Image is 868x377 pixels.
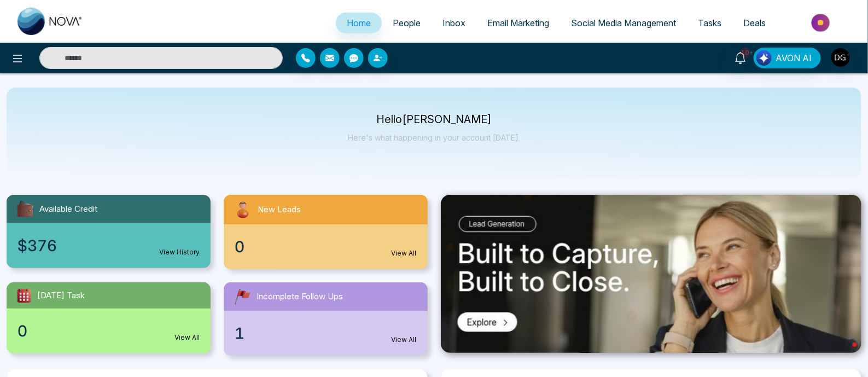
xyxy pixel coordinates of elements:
a: View All [392,248,417,258]
span: Incomplete Follow Ups [257,291,343,303]
span: People [393,18,421,28]
img: availableCredit.svg [15,199,35,219]
a: Inbox [432,13,476,33]
span: New Leads [258,204,301,216]
span: 0 [235,235,244,258]
span: Available Credit [39,203,97,216]
span: 10+ [741,48,750,57]
a: View History [159,247,200,257]
button: AVON AI [754,48,821,68]
span: Tasks [698,18,721,28]
span: Email Marketing [487,18,549,28]
p: Here's what happening in your account [DATE]. [348,133,520,142]
img: followUps.svg [232,287,252,306]
a: New Leads0View All [217,195,434,269]
img: Market-place.gif [782,10,861,35]
span: $376 [18,234,57,257]
span: AVON AI [776,51,812,65]
span: 0 [18,320,27,343]
span: 1 [235,322,244,345]
a: Social Media Management [560,13,687,33]
a: Email Marketing [476,13,560,33]
a: Tasks [687,13,732,33]
a: Incomplete Follow Ups1View All [217,282,434,356]
span: Inbox [442,18,465,28]
a: View All [392,335,417,345]
span: Social Media Management [571,18,676,28]
img: todayTask.svg [15,287,33,304]
img: newLeads.svg [232,199,253,220]
iframe: Intercom live chat [831,340,857,366]
a: People [382,13,432,33]
a: View All [174,333,200,343]
a: Deals [732,13,777,33]
img: . [441,195,862,353]
span: Deals [743,18,766,28]
span: [DATE] Task [37,289,85,302]
a: 10+ [727,48,754,67]
img: Lead Flow [756,50,772,66]
p: Hello [PERSON_NAME] [348,115,520,124]
img: Nova CRM Logo [18,8,83,35]
span: Home [347,18,371,28]
a: Home [336,13,382,33]
img: User Avatar [831,48,850,67]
